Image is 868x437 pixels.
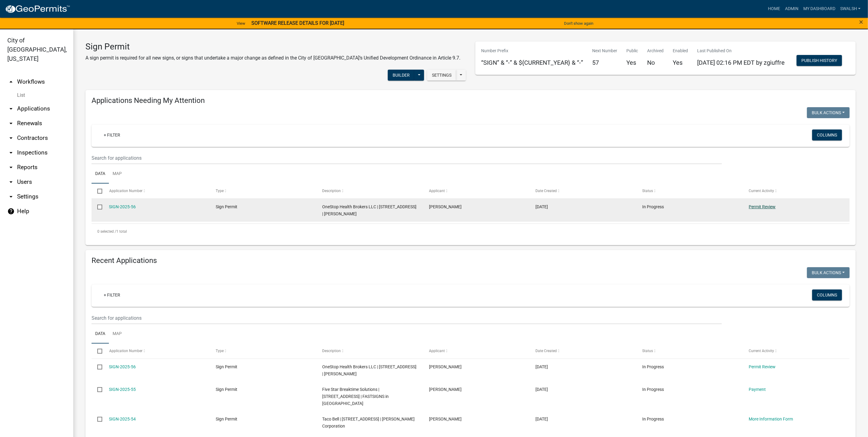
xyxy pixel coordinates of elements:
span: Adam Dupre [429,387,462,392]
i: arrow_drop_down [7,105,15,112]
span: 09/05/2025 [536,387,548,392]
i: arrow_drop_down [7,149,15,156]
i: arrow_drop_down [7,193,15,200]
p: A sign permit is required for all new signs, or signs that undertake a major change as defined in... [85,54,460,62]
h4: Recent Applications [92,256,850,265]
h5: Yes [627,59,638,66]
datatable-header-cell: Description [316,184,423,198]
button: Publish History [797,55,842,66]
datatable-header-cell: Application Number [103,184,210,198]
datatable-header-cell: Select [92,344,103,358]
a: View [234,18,248,28]
span: Five Star Breaktime Solutions | 1636 Production Rd Jeffersonville, IN 47130-9604 | FASTSIGNS in J... [322,387,389,406]
a: Permit Review [749,364,776,369]
span: Applicant [429,349,445,353]
button: Bulk Actions [807,267,850,278]
a: Payment [749,387,766,392]
span: 09/09/2025 [536,364,548,369]
datatable-header-cell: Status [636,344,743,358]
p: Number Prefix [481,48,583,54]
a: swalsh [838,3,863,15]
span: Description [322,189,341,193]
a: Data [92,164,109,184]
span: Sign Permit [216,387,237,392]
a: Map [109,324,125,344]
button: Don't show again [562,18,596,28]
span: Application Number [109,189,142,193]
span: In Progress [642,204,664,209]
button: Settings [427,70,456,81]
span: Status [642,349,653,353]
a: + Filter [99,129,125,140]
p: Last Published On [697,48,785,54]
span: William Chandler [429,364,462,369]
h5: “SIGN” & “-” & ${CURRENT_YEAR} & “-” [481,59,583,66]
i: arrow_drop_down [7,178,15,186]
button: Bulk Actions [807,107,850,118]
button: Builder [388,70,415,81]
span: In Progress [642,387,664,392]
button: Columns [812,129,842,140]
a: More Information Form [749,417,793,421]
p: Public [627,48,638,54]
a: Map [109,164,125,184]
datatable-header-cell: Select [92,184,103,198]
a: Data [92,324,109,344]
a: Home [765,3,783,15]
span: OneStop Health Brokers LLC | 1712 Charlestown New Albany Rd | William Chandler [322,204,417,216]
span: Current Activity [749,349,774,353]
span: Taco Bell | 911 Gateway Drive Jeffersonville, IN 47130 | Jasmine Lilly Corporation [322,417,415,428]
span: Type [216,189,224,193]
input: Search for applications [92,152,722,164]
h4: Applications Needing My Attention [92,96,850,105]
h3: Sign Permit [85,42,460,52]
datatable-header-cell: Current Activity [743,184,850,198]
a: My Dashboard [801,3,838,15]
span: Date Created [536,189,557,193]
span: [DATE] 02:16 PM EDT by zgiuffre [697,59,785,66]
span: In Progress [642,364,664,369]
i: arrow_drop_down [7,120,15,127]
datatable-header-cell: Status [636,184,743,198]
datatable-header-cell: Description [316,344,423,358]
span: × [859,18,863,26]
datatable-header-cell: Applicant [423,184,530,198]
i: arrow_drop_down [7,164,15,171]
a: SIGN-2025-55 [109,387,136,392]
strong: SOFTWARE RELEASE DETAILS FOR [DATE] [251,20,344,26]
span: Type [216,349,224,353]
wm-modal-confirm: Workflow Publish History [797,58,842,63]
span: Application Number [109,349,142,353]
a: + Filter [99,290,125,300]
button: Close [859,18,863,26]
span: Description [322,349,341,353]
i: arrow_drop_up [7,78,15,86]
span: Status [642,189,653,193]
span: Sign Permit [216,364,237,369]
h5: No [647,59,664,66]
h5: Yes [673,59,688,66]
a: Permit Review [749,204,776,209]
span: 0 selected / [97,229,116,234]
span: William Chandler [429,204,462,209]
i: arrow_drop_down [7,134,15,142]
a: Admin [783,3,801,15]
span: In Progress [642,417,664,421]
span: Sign Permit [216,204,237,209]
datatable-header-cell: Current Activity [743,344,850,358]
span: Christopher Dobbs [429,417,462,421]
datatable-header-cell: Type [210,344,317,358]
datatable-header-cell: Date Created [530,184,636,198]
datatable-header-cell: Date Created [530,344,636,358]
p: Enabled [673,48,688,54]
datatable-header-cell: Application Number [103,344,210,358]
span: 09/09/2025 [536,204,548,209]
a: SIGN-2025-56 [109,204,136,209]
a: SIGN-2025-56 [109,364,136,369]
span: OneStop Health Brokers LLC | 1712 Charlestown New Albany Rd | William Chandler [322,364,417,376]
a: SIGN-2025-54 [109,417,136,421]
datatable-header-cell: Type [210,184,317,198]
span: Sign Permit [216,417,237,421]
div: 1 total [92,224,850,239]
span: 09/05/2025 [536,417,548,421]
